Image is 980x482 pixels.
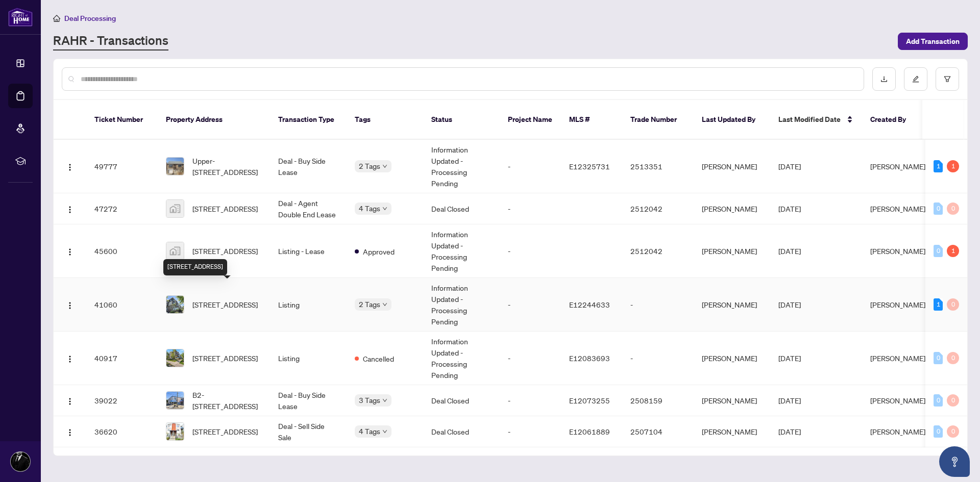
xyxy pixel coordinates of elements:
[770,100,862,140] th: Last Modified Date
[382,429,387,434] span: down
[500,224,561,278] td: -
[359,202,380,214] span: 4 Tags
[359,160,380,172] span: 2 Tags
[947,394,959,407] div: 0
[270,140,347,193] td: Deal - Buy Side Lease
[11,452,30,471] img: Profile Icon
[270,100,347,140] th: Transaction Type
[359,425,380,437] span: 4 Tags
[62,243,78,259] button: Logo
[694,278,770,332] td: [PERSON_NAME]
[694,140,770,193] td: [PERSON_NAME]
[870,204,925,213] span: [PERSON_NAME]
[569,396,610,405] span: E12073255
[561,100,622,140] th: MLS #
[500,332,561,385] td: -
[192,389,262,412] span: B2-[STREET_ADDRESS]
[423,140,500,193] td: Information Updated - Processing Pending
[778,353,801,363] span: [DATE]
[270,332,347,385] td: Listing
[66,397,74,405] img: Logo
[62,350,78,366] button: Logo
[192,426,258,437] span: [STREET_ADDRESS]
[270,278,347,332] td: Listing
[694,416,770,447] td: [PERSON_NAME]
[778,162,801,171] span: [DATE]
[270,224,347,278] td: Listing - Lease
[622,224,694,278] td: 2512042
[778,204,801,213] span: [DATE]
[694,332,770,385] td: [PERSON_NAME]
[66,301,74,310] img: Logo
[86,224,158,278] td: 45600
[947,352,959,364] div: 0
[192,203,258,214] span: [STREET_ADDRESS]
[423,385,500,416] td: Deal Closed
[569,300,610,309] span: E12244633
[192,245,258,257] span: [STREET_ADDRESS]
[778,427,801,436] span: [DATE]
[62,392,78,409] button: Logo
[166,200,184,217] img: thumbnail-img
[86,100,158,140] th: Ticket Number
[569,162,610,171] span: E12325731
[62,200,78,217] button: Logo
[934,425,943,438] div: 0
[880,75,888,83] span: download
[500,100,561,140] th: Project Name
[934,394,943,407] div: 0
[904,67,927,91] button: edit
[934,298,943,311] div: 1
[870,246,925,256] span: [PERSON_NAME]
[939,446,970,477] button: Open asap
[270,193,347,224] td: Deal - Agent Double End Lease
[862,100,923,140] th: Created By
[569,353,610,363] span: E12083693
[694,385,770,416] td: [PERSON_NAME]
[64,14,116,23] span: Deal Processing
[86,140,158,193] td: 49777
[53,15,60,22] span: home
[778,114,841,125] span: Last Modified Date
[8,8,33,27] img: logo
[947,160,959,172] div: 1
[622,278,694,332] td: -
[382,206,387,211] span: down
[778,246,801,256] span: [DATE]
[423,278,500,332] td: Information Updated - Processing Pending
[423,332,500,385] td: Information Updated - Processing Pending
[86,332,158,385] td: 40917
[872,67,896,91] button: download
[870,300,925,309] span: [PERSON_NAME]
[500,416,561,447] td: -
[870,396,925,405] span: [PERSON_NAME]
[500,193,561,224] td: -
[934,160,943,172] div: 1
[778,396,801,405] span: [DATE]
[192,352,258,364] span: [STREET_ADDRESS]
[934,245,943,257] div: 0
[163,259,227,275] div: [STREET_ADDRESS]
[898,33,968,50] button: Add Transaction
[694,224,770,278] td: [PERSON_NAME]
[270,416,347,447] td: Deal - Sell Side Sale
[86,385,158,416] td: 39022
[66,163,74,171] img: Logo
[944,75,951,83] span: filter
[53,32,168,50] a: RAHR - Transactions
[694,193,770,224] td: [PERSON_NAME]
[66,428,74,437] img: Logo
[158,100,270,140] th: Property Address
[166,158,184,175] img: thumbnail-img
[86,193,158,224] td: 47272
[66,355,74,363] img: Logo
[192,155,262,177] span: Upper-[STREET_ADDRESS]
[166,242,184,260] img: thumbnail-img
[166,423,184,440] img: thumbnail-img
[778,300,801,309] span: [DATE]
[270,385,347,416] td: Deal - Buy Side Lease
[694,100,770,140] th: Last Updated By
[66,248,74,256] img: Logo
[947,202,959,215] div: 0
[192,299,258,310] span: [STREET_ADDRESS]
